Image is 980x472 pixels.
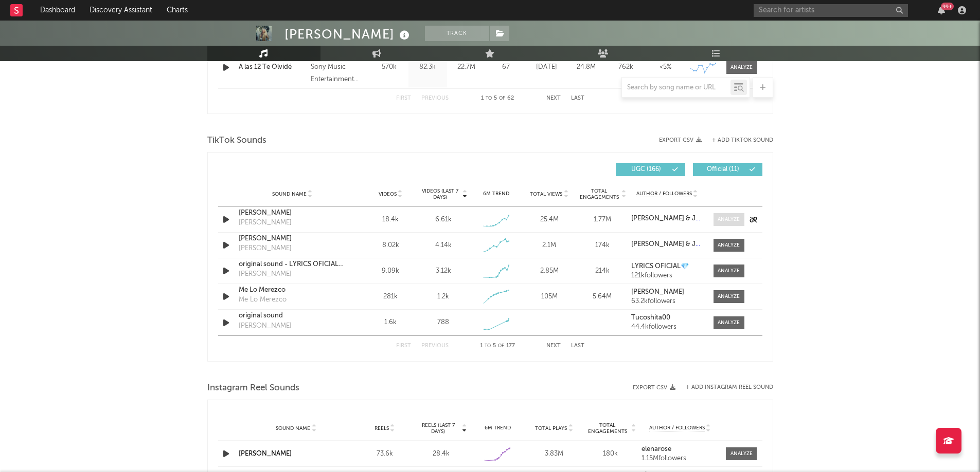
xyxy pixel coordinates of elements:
[659,137,702,143] button: Export CSV
[571,96,584,101] button: Last
[535,425,567,431] span: Total Plays
[585,422,630,435] span: Total Engagements
[239,321,292,331] div: [PERSON_NAME]
[272,191,307,197] span: Sound Name
[631,314,670,321] strong: Tucoshita00
[488,62,524,72] div: 67
[631,272,703,279] div: 121k followers
[239,234,346,244] a: [PERSON_NAME]
[525,240,573,251] div: 2.1M
[435,240,452,251] div: 4.14k
[239,295,287,305] div: Me Lo Merezco
[686,385,773,390] button: + Add Instagram Reel Sound
[648,62,683,72] div: <5%
[367,292,415,302] div: 281k
[239,269,292,279] div: [PERSON_NAME]
[546,96,561,101] button: Next
[207,382,299,394] span: Instagram Reel Sounds
[631,241,715,248] strong: [PERSON_NAME] & JQuiles
[284,26,412,43] div: [PERSON_NAME]
[485,344,491,348] span: to
[436,266,451,276] div: 3.12k
[631,263,703,270] a: LYRICS OFICIAL💎
[437,292,449,302] div: 1.2k
[469,340,526,352] div: 1 5 177
[239,62,306,72] a: A las 12 Te Olvidé
[367,240,415,251] div: 8.02k
[616,163,685,176] button: UGC(166)
[938,6,945,14] button: 99+
[525,266,573,276] div: 2.85M
[578,240,626,251] div: 174k
[649,425,705,431] span: Author / Followers
[472,424,524,432] div: 6M Trend
[276,425,310,431] span: Sound Name
[702,138,773,143] button: + Add TikTok Sound
[411,62,444,72] div: 82.3k
[633,385,675,391] button: Export CSV
[421,96,449,101] button: Previous
[375,425,389,431] span: Reels
[569,62,603,72] div: 24.8M
[622,84,730,92] input: Search by song name or URL
[472,190,520,198] div: 6M Trend
[367,317,415,328] div: 1.6k
[239,311,346,321] a: original sound
[525,292,573,302] div: 105M
[546,343,561,349] button: Next
[642,446,719,453] a: elenarose
[609,62,643,72] div: 762k
[578,215,626,225] div: 1.77M
[372,62,406,72] div: 570k
[367,215,415,225] div: 18.4k
[207,135,266,147] span: TikTok Sounds
[498,344,504,348] span: of
[642,455,719,462] div: 1.15M followers
[239,218,292,228] div: [PERSON_NAME]
[311,49,367,86] div: (P) 2023, 2024 Sony Music Entertainment México, S.A. de C.V.
[239,259,346,270] a: original sound - LYRICS OFICIAL💎
[528,449,580,459] div: 3.83M
[486,96,492,101] span: to
[499,96,505,101] span: of
[642,446,671,452] strong: elenarose
[419,188,461,200] span: Videos (last 7 days)
[416,449,467,459] div: 28.4k
[396,343,411,349] button: First
[239,450,292,457] a: [PERSON_NAME]
[421,343,449,349] button: Previous
[631,324,703,331] div: 44.4k followers
[239,285,346,295] a: Me Lo Merezco
[941,3,954,10] div: 99 +
[631,289,703,296] a: [PERSON_NAME]
[712,138,773,143] button: + Add TikTok Sound
[359,449,411,459] div: 73.6k
[631,263,689,270] strong: LYRICS OFICIAL💎
[416,422,461,435] span: Reels (last 7 days)
[379,191,397,197] span: Videos
[578,188,620,200] span: Total Engagements
[437,317,449,328] div: 788
[425,26,489,41] button: Track
[239,208,346,218] a: [PERSON_NAME]
[631,289,684,295] strong: [PERSON_NAME]
[239,243,292,254] div: [PERSON_NAME]
[675,385,773,390] div: + Add Instagram Reel Sound
[530,191,562,197] span: Total Views
[571,343,584,349] button: Last
[529,62,564,72] div: [DATE]
[631,215,715,222] strong: [PERSON_NAME] & JQuiles
[754,4,908,17] input: Search for artists
[525,215,573,225] div: 25.4M
[469,92,526,105] div: 1 5 62
[396,96,411,101] button: First
[631,241,703,248] a: [PERSON_NAME] & JQuiles
[578,292,626,302] div: 5.64M
[450,62,483,72] div: 22.7M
